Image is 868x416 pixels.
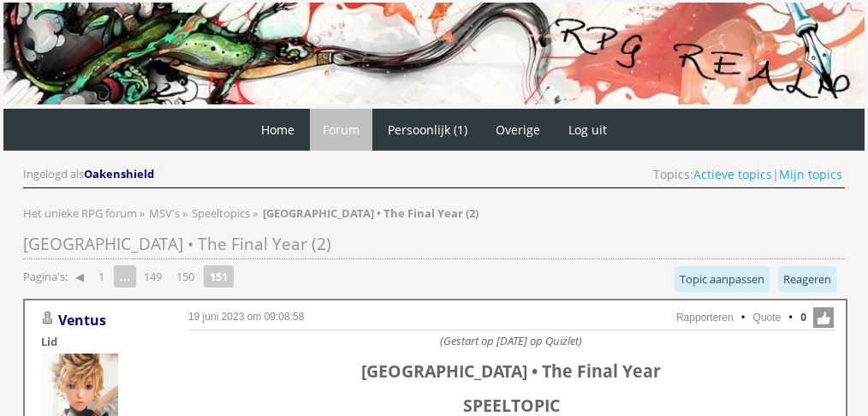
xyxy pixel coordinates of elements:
[556,109,620,151] a: Log uit
[188,311,304,323] a: 19 juni 2023 om 09:08:58
[114,265,136,288] span: ...
[23,205,137,221] span: Het unieke RPG forum
[23,269,68,285] span: Pagina's:
[310,109,372,151] a: Forum
[41,312,55,325] img: Gebruiker is offline
[23,233,331,255] span: [GEOGRAPHIC_DATA] • The Final Year (2)
[137,264,169,288] a: 149
[483,109,553,151] a: Overige
[149,205,182,221] a: MSV's
[813,307,834,328] span: Like deze post
[778,266,836,292] a: Reageren
[253,205,258,221] span: »
[140,205,145,221] span: »
[84,166,154,181] span: Oakenshield
[169,264,201,288] a: 150
[58,311,106,330] a: Ventus
[753,312,782,324] a: Quote
[192,205,253,221] a: Speeltopics
[204,265,234,288] strong: 151
[693,166,772,182] a: Actieve topics
[675,266,770,292] a: Topic aanpassen
[92,264,111,288] a: 1
[3,3,865,104] img: RPG Realm - Banner
[440,333,582,348] i: (Gestart op [DATE] op Quizlet)
[84,166,157,181] a: Oakenshield
[23,166,157,182] div: Ingelogd als
[149,205,180,221] span: MSV's
[676,312,734,324] a: Rapporteren
[23,205,140,221] a: Het unieke RPG forum
[779,166,842,182] a: Mijn topics
[800,310,806,325] span: 0
[182,205,187,221] span: »
[653,166,842,182] span: Topics: |
[248,109,307,151] a: Home
[375,109,480,151] a: Persoonlijk (1)
[263,205,479,221] strong: [GEOGRAPHIC_DATA] • The Final Year (2)
[41,334,161,349] div: Lid
[68,264,91,288] a: ◀
[192,205,250,221] span: Speeltopics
